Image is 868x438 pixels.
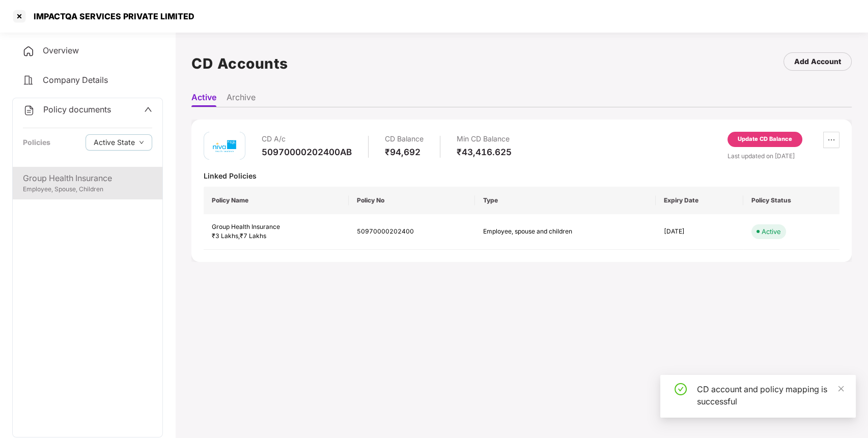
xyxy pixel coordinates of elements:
[227,92,256,107] li: Archive
[483,227,595,237] div: Employee, spouse and children
[824,136,839,144] span: ellipsis
[240,232,266,240] span: ₹7 Lakhs
[262,147,352,158] div: 50970000202400AB
[43,104,111,114] span: Policy documents
[23,185,152,194] div: Employee, Spouse, Children
[209,131,240,161] img: mbhicl.png
[144,105,152,113] span: up
[262,132,352,147] div: CD A/c
[794,56,841,67] div: Add Account
[837,385,845,392] span: close
[457,147,512,158] div: ₹43,416.625
[191,92,216,107] li: Active
[23,104,35,116] img: svg+xml;base64,PHN2ZyB4bWxucz0iaHR0cDovL3d3dy53My5vcmcvMjAwMC9zdmciIHdpZHRoPSIyNCIgaGVpZ2h0PSIyNC...
[212,222,341,232] div: Group Health Insurance
[475,187,656,214] th: Type
[139,140,144,145] span: down
[385,147,424,158] div: ₹94,692
[385,132,424,147] div: CD Balance
[675,383,687,395] span: check-circle
[86,134,152,151] button: Active Statedown
[22,74,35,86] img: svg+xml;base64,PHN2ZyB4bWxucz0iaHR0cDovL3d3dy53My5vcmcvMjAwMC9zdmciIHdpZHRoPSIyNCIgaGVpZ2h0PSIyNC...
[43,45,79,55] span: Overview
[43,75,108,85] span: Company Details
[349,214,474,250] td: 50970000202400
[457,132,512,147] div: Min CD Balance
[738,135,792,144] div: Update CD Balance
[204,187,349,214] th: Policy Name
[212,232,240,240] span: ₹3 Lakhs ,
[823,132,839,148] button: ellipsis
[762,226,781,237] div: Active
[23,172,152,185] div: Group Health Insurance
[191,52,288,75] h1: CD Accounts
[743,187,839,214] th: Policy Status
[94,137,135,148] span: Active State
[22,45,35,57] img: svg+xml;base64,PHN2ZyB4bWxucz0iaHR0cDovL3d3dy53My5vcmcvMjAwMC9zdmciIHdpZHRoPSIyNCIgaGVpZ2h0PSIyNC...
[697,383,844,407] div: CD account and policy mapping is successful
[656,187,743,214] th: Expiry Date
[349,187,474,214] th: Policy No
[23,137,50,148] div: Policies
[204,171,839,181] div: Linked Policies
[27,11,194,21] div: IMPACTQA SERVICES PRIVATE LIMITED
[656,214,743,250] td: [DATE]
[727,151,839,161] div: Last updated on [DATE]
